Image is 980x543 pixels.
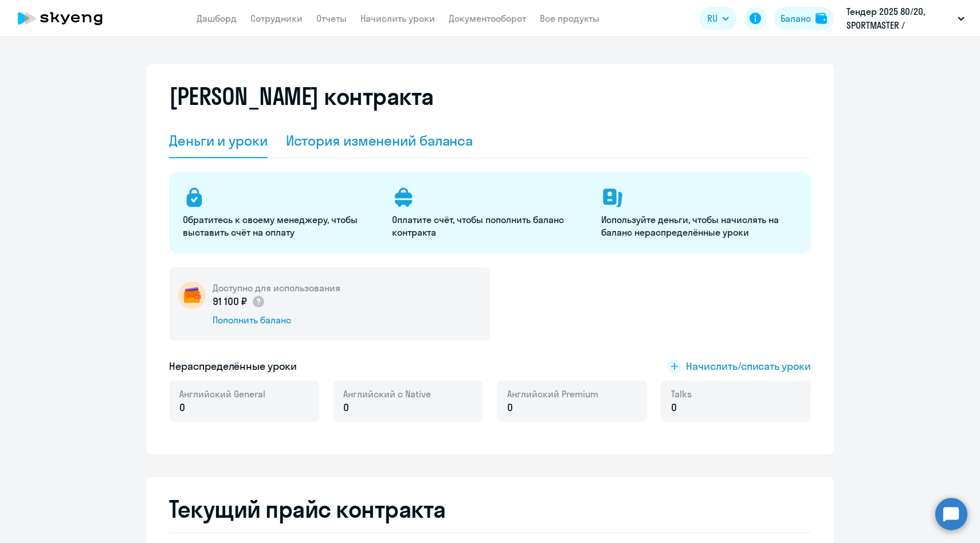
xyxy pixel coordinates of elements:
a: Документооборот [449,13,526,24]
img: wallet-circle.png [178,282,206,309]
p: Обратитесь к своему менеджеру, чтобы выставить счёт на оплату [183,213,378,239]
span: Английский General [179,388,265,400]
p: Тендер 2025 80/20, SPORTMASTER / Спортмастер [846,5,953,32]
a: Дашборд [197,13,237,24]
h2: [PERSON_NAME] контракта [169,83,434,110]
span: Talks [671,388,692,400]
div: Пополнить баланс [213,314,340,326]
span: 0 [507,400,513,415]
button: RU [699,7,737,30]
p: Используйте деньги, чтобы начислять на баланс нераспределённые уроки [601,213,797,239]
div: История изменений баланса [286,131,473,150]
p: Оплатите счёт, чтобы пополнить баланс контракта [392,213,587,239]
button: Тендер 2025 80/20, SPORTMASTER / Спортмастер [841,5,970,32]
span: Английский с Native [343,388,431,400]
span: 0 [671,400,677,415]
span: 0 [179,400,185,415]
span: 0 [343,400,349,415]
h5: Нераспределённые уроки [169,359,297,374]
p: 91 100 ₽ [213,294,265,309]
span: Английский Premium [507,388,598,400]
img: balance [816,13,827,24]
h2: Текущий прайс контракта [169,495,811,523]
h5: Доступно для использования [213,282,340,294]
a: Сотрудники [250,13,303,24]
button: Балансbalance [774,7,834,30]
a: Отчеты [316,13,347,24]
div: Деньги и уроки [169,131,268,150]
a: Начислить уроки [360,13,435,24]
a: Все продукты [540,13,599,24]
div: Баланс [781,11,811,25]
span: RU [707,11,718,25]
span: Начислить/списать уроки [686,359,811,374]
